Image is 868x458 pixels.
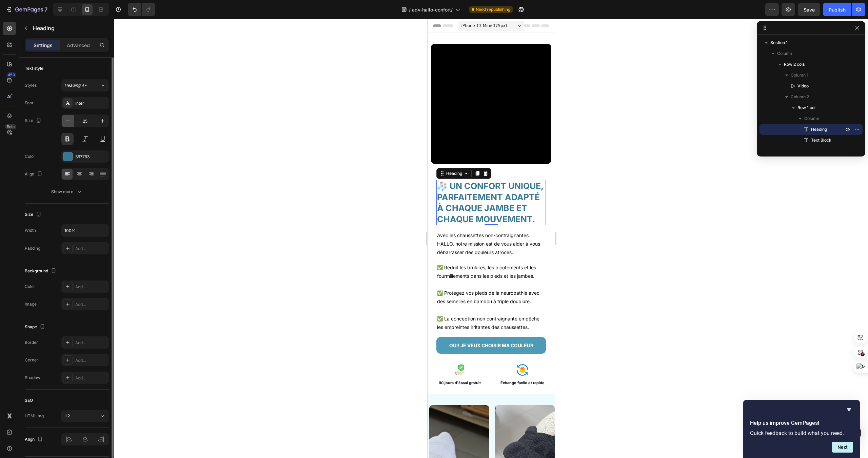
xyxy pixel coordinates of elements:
div: Add... [75,284,107,290]
p: Heading [33,24,106,32]
span: Heading [811,126,827,133]
div: Align [25,435,44,444]
div: Width [25,227,36,233]
div: Size [25,116,43,125]
div: Background [25,267,58,276]
span: / [409,6,411,13]
div: Shape [25,322,46,332]
div: 367793 [75,154,107,160]
div: Add... [75,357,107,363]
div: Publish [829,6,846,13]
div: Undo/Redo [128,3,155,16]
span: Row 1 col [797,104,815,111]
button: Publish [823,3,851,16]
span: Column [777,50,792,57]
div: Font [25,100,33,106]
button: 7 [3,3,51,16]
p: Settings [34,42,53,49]
span: Text Block [811,137,831,144]
div: Size [25,210,43,219]
div: Show more [51,188,83,195]
iframe: Design area [428,19,555,458]
div: Add... [75,375,107,381]
span: Video [797,83,809,89]
div: Border [25,339,38,346]
h2: Help us improve GemPages! [750,419,853,427]
span: Heading 4* [64,82,87,88]
span: Column 2 [791,93,809,100]
span: H2 [64,413,70,418]
p: Quick feedback to build what you need. [750,430,853,436]
span: Row 2 cols [784,61,805,68]
button: H2 [61,410,109,422]
div: Styles [25,82,37,88]
div: Text style [25,65,43,71]
span: Need republishing [476,6,510,13]
div: Padding [25,245,40,251]
span: Save [804,7,815,13]
p: Advanced [67,42,90,49]
div: Inter [75,100,107,106]
div: Corner [25,357,38,363]
span: adv-hallo-confort/ [412,6,453,13]
p: 7 [44,5,47,14]
div: Add... [75,301,107,308]
input: Auto [62,224,108,236]
div: Color [25,153,35,160]
button: Show more [25,186,109,198]
div: Add... [75,246,107,252]
button: Hide survey [845,405,853,414]
div: 450 [6,72,16,78]
div: Add... [75,340,107,346]
div: HTML tag [25,413,44,419]
span: Column [804,115,819,122]
button: Heading 4* [61,79,109,91]
span: Text Block [811,148,831,154]
span: Section 1 [770,39,788,46]
div: Color [25,284,35,290]
button: Next question [832,442,853,453]
div: SEO [25,397,33,403]
div: Shadow [25,375,40,381]
div: Help us improve GemPages! [750,405,853,453]
div: Image [25,301,37,307]
button: Save [798,3,820,16]
div: Align [25,170,44,179]
div: Beta [5,124,16,129]
span: Column 1 [791,72,808,79]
